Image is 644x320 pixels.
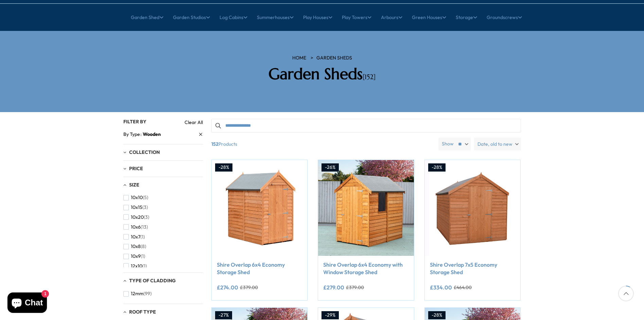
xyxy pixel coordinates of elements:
a: Green Houses [412,9,446,26]
span: Collection [129,149,160,155]
ins: £279.00 [323,285,344,290]
a: Storage [456,9,477,26]
img: Shire Overlap 6x4 Economy with Window Storage Shed - Best Shed [318,160,414,256]
inbox-online-store-chat: Shopify online store chat [5,292,49,315]
button: 10x7 [123,232,145,242]
span: By Type [123,131,143,138]
span: Wooden [143,131,161,137]
button: 10x6 [123,222,148,232]
a: Garden Sheds [316,55,352,61]
span: (13) [141,224,148,230]
span: (8) [141,244,146,249]
span: 10x9 [131,253,141,259]
a: Play Houses [303,9,332,26]
div: -29% [321,311,339,319]
div: -28% [215,163,232,172]
span: 10x6 [131,224,141,230]
span: 10x15 [131,205,142,210]
span: Size [129,182,139,188]
div: -26% [321,163,339,172]
span: Filter By [123,119,146,125]
span: Price [129,165,143,172]
label: Date, old to new [474,138,521,150]
button: 12x10 [123,261,147,271]
span: (1) [141,253,145,259]
img: Shire Overlap 7x5 Economy Storage Shed - Best Shed [425,160,521,256]
span: (5) [143,195,148,200]
span: (3) [142,205,148,210]
a: Play Towers [342,9,371,26]
span: 12mm [131,291,143,297]
ins: £334.00 [430,285,452,290]
span: Type of Cladding [129,278,176,284]
label: Show [442,141,454,147]
span: 10x20 [131,214,144,220]
div: -28% [428,311,446,319]
span: 10x8 [131,244,141,249]
a: HOME [292,55,306,61]
span: (3) [144,214,149,220]
a: Clear All [185,119,203,126]
input: Search products [211,119,521,132]
span: Products [209,138,436,150]
a: Garden Studios [173,9,210,26]
span: (99) [143,291,152,297]
button: 10x8 [123,242,146,251]
a: Summerhouses [257,9,294,26]
button: 10x9 [123,251,145,261]
h2: Garden Sheds [225,65,419,83]
a: Groundscrews [487,9,522,26]
del: £379.00 [346,285,364,290]
button: 12mm [123,289,152,299]
a: Garden Shed [131,9,163,26]
button: 10x20 [123,212,149,222]
span: [152] [363,73,376,81]
span: (1) [140,234,145,240]
span: 10x7 [131,234,140,240]
a: Shire Overlap 6x4 Economy Storage Shed [217,261,302,276]
span: (1) [142,263,147,269]
a: Arbours [381,9,402,26]
a: Shire Overlap 6x4 Economy with Window Storage Shed [323,261,409,276]
button: 10x10 [123,193,148,202]
span: 10x10 [131,195,143,200]
img: Shire Overlap 6x4 Economy Storage Shed - Best Shed [212,160,308,256]
span: Roof Type [129,309,156,315]
del: £379.00 [240,285,258,290]
ins: £274.00 [217,285,238,290]
b: 152 [211,138,219,150]
del: £464.00 [454,285,472,290]
a: Shire Overlap 7x5 Economy Storage Shed [430,261,516,276]
span: Date, old to new [477,138,512,150]
a: Log Cabins [220,9,247,26]
span: 12x10 [131,263,142,269]
div: -28% [428,163,446,172]
button: 10x15 [123,202,148,212]
div: -27% [215,311,232,319]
